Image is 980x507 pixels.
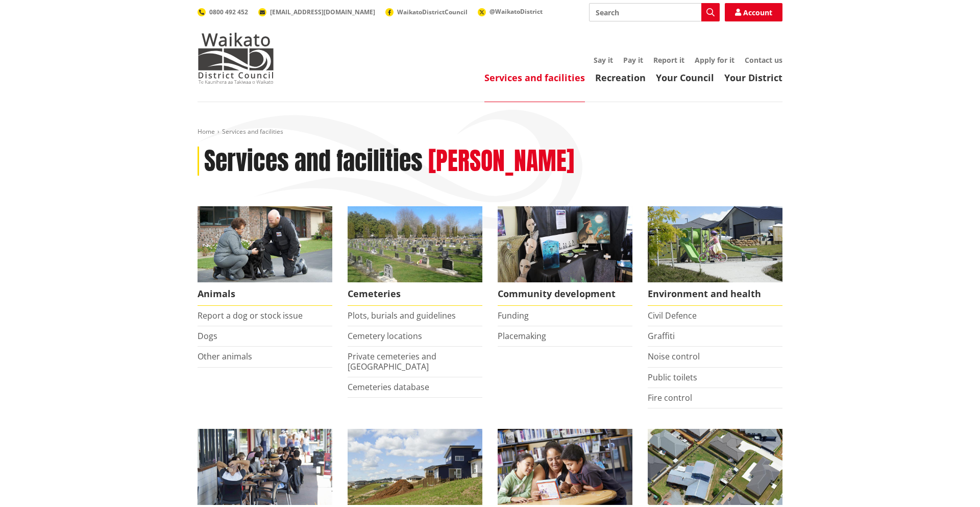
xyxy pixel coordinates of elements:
input: Search input [589,3,720,21]
a: WaikatoDistrictCouncil [385,8,468,16]
a: Report it [653,55,684,65]
a: Say it [594,55,613,65]
a: Private cemeteries and [GEOGRAPHIC_DATA] [348,351,436,372]
nav: breadcrumb [198,128,782,136]
a: Placemaking [498,330,546,342]
img: Huntly Cemetery [348,206,482,282]
a: Dogs [198,330,217,342]
img: Matariki Travelling Suitcase Art Exhibition [498,206,632,282]
a: Apply for it [695,55,734,65]
img: Land and property thumbnail [348,429,482,505]
a: Waikato District Council Animal Control team Animals [198,206,332,306]
a: Plots, burials and guidelines [348,310,456,321]
a: Pay it [623,55,643,65]
a: Other animals [198,351,252,362]
a: Public toilets [648,372,697,383]
a: Noise control [648,351,700,362]
span: Cemeteries [348,282,482,306]
h1: Services and facilities [204,147,423,176]
a: Huntly Cemetery Cemeteries [348,206,482,306]
a: Civil Defence [648,310,697,321]
a: Funding [498,310,529,321]
span: 0800 492 452 [209,8,248,16]
a: Graffiti [648,330,675,342]
span: Services and facilities [222,127,283,136]
a: Fire control [648,392,692,403]
span: [EMAIL_ADDRESS][DOMAIN_NAME] [270,8,375,16]
a: Account [725,3,782,21]
span: Environment and health [648,282,782,306]
img: Waikato District Council - Te Kaunihera aa Takiwaa o Waikato [198,33,274,84]
a: Your Council [656,71,714,84]
span: WaikatoDistrictCouncil [397,8,468,16]
a: Your District [724,71,782,84]
img: Rates-thumbnail [648,429,782,505]
a: @WaikatoDistrict [478,7,543,16]
img: Food and Alcohol in the Waikato [198,429,332,505]
a: [EMAIL_ADDRESS][DOMAIN_NAME] [258,8,375,16]
img: Waikato District Council libraries [498,429,632,505]
span: @WaikatoDistrict [489,7,543,16]
a: Contact us [745,55,782,65]
a: Recreation [595,71,646,84]
a: 0800 492 452 [198,8,248,16]
a: Cemetery locations [348,330,422,342]
span: Animals [198,282,332,306]
img: New housing in Pokeno [648,206,782,282]
h2: [PERSON_NAME] [428,147,574,176]
a: Cemeteries database [348,381,429,393]
a: Home [198,127,215,136]
img: Animal Control [198,206,332,282]
a: Matariki Travelling Suitcase Art Exhibition Community development [498,206,632,306]
span: Community development [498,282,632,306]
a: Services and facilities [484,71,585,84]
a: Report a dog or stock issue [198,310,303,321]
a: New housing in Pokeno Environment and health [648,206,782,306]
